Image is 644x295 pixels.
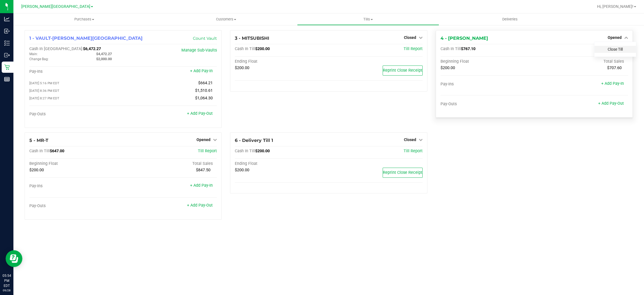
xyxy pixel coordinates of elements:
inline-svg: Outbound [4,52,10,58]
span: Change Bag: [29,57,49,61]
span: $707.60 [607,65,622,70]
a: Close Till [608,47,623,51]
span: $200.00 [235,168,249,172]
span: Tills [297,17,439,22]
a: Customers [155,13,297,25]
div: Total Sales [123,161,217,166]
span: Opened [608,35,622,40]
inline-svg: Analytics [4,16,10,22]
a: Deliveries [439,13,581,25]
a: + Add Pay-Out [598,101,624,106]
span: $200.00 [441,65,455,70]
span: Closed [404,35,416,40]
span: $847.50 [196,168,210,172]
div: Pay-Outs [29,112,123,117]
span: $200.00 [29,168,44,172]
inline-svg: Reports [4,76,10,82]
span: Cash In Till [441,46,461,51]
span: $1,510.61 [195,88,213,93]
span: Closed [404,137,416,142]
span: 6 - Delivery Till 1 [235,138,273,143]
a: Till Report [404,149,423,153]
span: $664.21 [198,81,213,85]
span: $200.00 [255,149,270,153]
a: + Add Pay-Out [187,111,213,116]
span: $200.00 [255,46,270,51]
div: Pay-Ins [29,69,123,74]
a: + Add Pay-In [601,81,624,86]
a: Purchases [13,13,155,25]
span: [DATE] 5:16 PM EDT [29,81,59,85]
span: Main: [29,52,38,56]
span: [DATE] 8:27 PM EDT [29,96,59,100]
inline-svg: Retail [4,64,10,70]
div: Ending Float [235,161,329,166]
div: Pay-Ins [29,184,123,189]
div: Total Sales [534,59,628,64]
span: Cash In Till [235,149,255,153]
div: Beginning Float [29,161,123,166]
a: Till Report [404,46,423,51]
span: [PERSON_NAME][GEOGRAPHIC_DATA] [21,4,90,9]
span: $767.10 [461,46,475,51]
p: 09/28 [3,288,11,292]
span: $6,472.27 [83,46,101,51]
div: Beginning Float [441,59,534,64]
span: Deliveries [495,17,525,22]
button: Reprint Close Receipt [383,168,423,178]
inline-svg: Inventory [4,40,10,46]
iframe: Resource center [6,250,22,267]
span: 5 - MR-T [29,138,48,143]
button: Reprint Close Receipt [383,65,423,76]
span: $2,000.00 [96,57,112,61]
span: $4,472.27 [96,52,112,56]
div: Pay-Outs [29,203,123,209]
a: + Add Pay-In [190,183,213,188]
span: Reprint Close Receipt [383,68,422,73]
a: + Add Pay-Out [187,203,213,208]
span: Cash In Till [29,149,50,153]
span: Cash In Till [235,46,255,51]
div: Pay-Ins [441,82,534,87]
span: $647.00 [50,149,64,153]
span: Hi, [PERSON_NAME]! [597,4,633,9]
a: Manage Sub-Vaults [181,48,217,53]
span: Opened [196,137,210,142]
span: Purchases [13,17,155,22]
a: Count Vault [193,36,217,41]
span: 4 - [PERSON_NAME] [441,36,488,41]
a: Till Report [198,149,217,153]
span: Cash In [GEOGRAPHIC_DATA]: [29,46,83,51]
a: + Add Pay-In [190,69,213,73]
p: 05:54 PM EDT [3,273,11,288]
span: $200.00 [235,65,249,70]
div: Pay-Outs [441,102,534,107]
div: Ending Float [235,59,329,64]
span: Customers [156,17,297,22]
inline-svg: Inbound [4,28,10,34]
span: $1,064.30 [195,96,213,100]
span: Reprint Close Receipt [383,170,422,175]
span: 1 - VAULT-[PERSON_NAME][GEOGRAPHIC_DATA] [29,36,143,41]
span: [DATE] 8:36 PM EDT [29,89,59,93]
span: 3 - MITSUBISHI [235,36,269,41]
a: Tills [297,13,439,25]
